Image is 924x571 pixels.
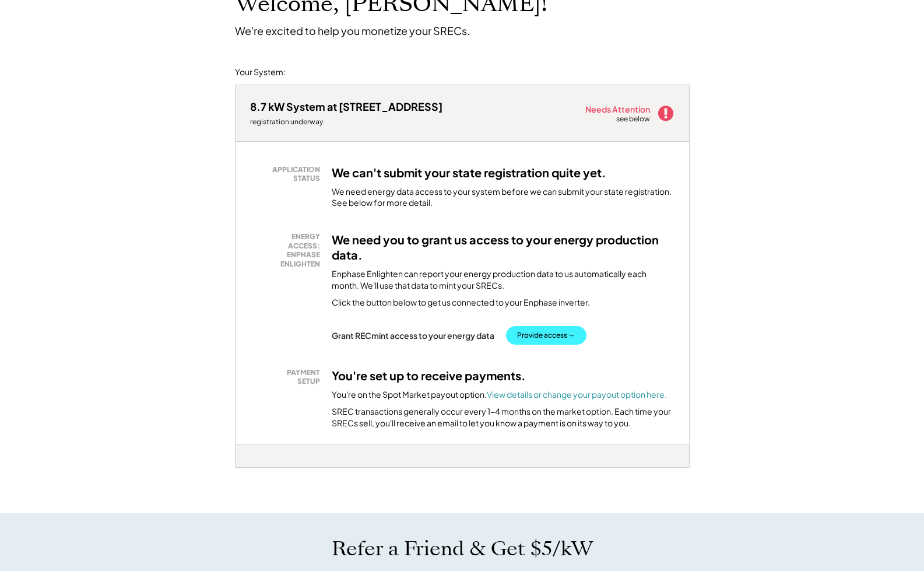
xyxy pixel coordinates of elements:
[256,368,320,386] div: PAYMENT SETUP
[332,406,674,429] div: SREC transactions generally occur every 1-4 months on the market option. Each time your SRECs sel...
[332,186,674,209] div: We need energy data access to your system before we can submit your state registration. See below...
[616,114,651,124] div: see below
[487,389,667,400] a: View details or change your payout option here.
[332,537,593,561] h1: Refer a Friend & Get $5/kW
[256,165,320,183] div: APPLICATION STATUS
[585,105,651,113] div: Needs Attention
[332,368,526,383] h3: You're set up to receive payments.
[250,100,442,113] div: 8.7 kW System at [STREET_ADDRESS]
[256,232,320,268] div: ENERGY ACCESS: ENPHASE ENLIGHTEN
[332,232,674,262] h3: We need you to grant us access to your energy production data.
[332,330,494,341] div: Grant RECmint access to your energy data
[235,468,266,472] div: vnxgfhca - PA Solar
[235,24,470,37] div: We're excited to help you monetize your SRECs.
[250,117,442,127] div: registration underway
[332,165,606,180] h3: We can't submit your state registration quite yet.
[506,326,586,345] button: Provide access →
[332,268,674,291] div: Enphase Enlighten can report your energy production data to us automatically each month. We'll us...
[332,389,667,401] div: You're on the Spot Market payout option.
[235,66,286,78] div: Your System:
[332,297,590,309] div: Click the button below to get us connected to your Enphase inverter.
